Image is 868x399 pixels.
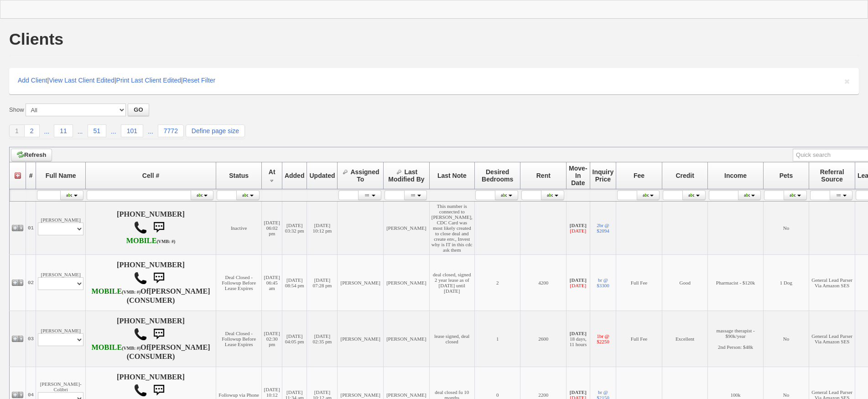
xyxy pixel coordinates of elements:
[597,333,609,344] a: 1br @ $2250
[216,255,262,311] td: Deal Closed - Followup Before Lease Expires
[26,162,36,189] th: #
[216,311,262,367] td: Deal Closed - Followup Before Lease Expires
[763,311,809,367] td: No
[150,325,168,343] img: sms.png
[809,255,855,311] td: General Lead Parser Via Amazon SES
[262,202,282,255] td: [DATE] 06:02 pm
[282,311,307,367] td: [DATE] 04:05 pm
[520,255,567,311] td: 4200
[73,125,88,137] a: ...
[809,311,855,367] td: General Lead Parser Via Amazon SES
[780,172,793,179] span: Pets
[36,255,86,311] td: [PERSON_NAME]
[350,168,379,183] span: Assigned To
[26,255,36,311] td: 02
[9,68,859,94] div: | | |
[91,287,140,295] b: T-Mobile USA, Inc.
[183,77,216,84] a: Reset Filter
[91,343,140,352] b: T-Mobile USA, Inc.
[570,277,587,283] b: [DATE]
[149,343,210,352] b: [PERSON_NAME]
[54,124,73,137] a: 11
[186,124,245,137] a: Define page size
[708,255,763,311] td: Pharmacist - $120k
[569,165,587,187] span: Move-In Date
[36,202,86,255] td: [PERSON_NAME]
[128,104,149,116] button: GO
[134,221,147,234] img: call.png
[126,237,157,245] font: MOBILE
[309,172,335,179] span: Updated
[88,210,214,246] h4: [PHONE_NUMBER]
[536,172,551,179] span: Rent
[662,255,708,311] td: Good
[634,172,645,179] span: Fee
[25,124,40,137] a: 2
[121,124,143,137] a: 101
[570,228,586,233] font: [DATE]
[91,343,122,352] font: MOBILE
[384,255,430,311] td: [PERSON_NAME]
[116,77,181,84] a: Print Last Client Edited
[429,311,474,367] td: lease signed, deal closed
[597,223,609,233] a: 2br @ $2094
[157,239,176,244] font: (VMB: #)
[134,327,147,341] img: call.png
[9,106,24,114] label: Show
[285,172,305,179] span: Added
[384,311,430,367] td: [PERSON_NAME]
[134,271,147,285] img: call.png
[142,172,159,179] span: Cell #
[307,311,338,367] td: [DATE] 02:35 pm
[88,124,107,137] a: 51
[143,125,158,137] a: ...
[106,125,121,137] a: ...
[570,389,587,395] b: [DATE]
[122,290,140,295] font: (VMB: #)
[46,172,76,179] span: Full Name
[149,287,210,295] b: [PERSON_NAME]
[88,261,214,305] h4: [PHONE_NUMBER] Of (CONSUMER)
[9,31,63,47] h1: Clients
[262,311,282,367] td: [DATE] 02:30 pm
[282,255,307,311] td: [DATE] 08:54 pm
[616,311,662,367] td: Full Fee
[26,311,36,367] td: 03
[474,311,520,367] td: 1
[724,172,747,179] span: Income
[593,168,614,183] span: Inquiry Price
[520,311,567,367] td: 2600
[708,311,763,367] td: massage therapist - $90k/year 2nd Person: $48k
[570,223,587,228] b: [DATE]
[429,255,474,311] td: deal closed, signed 2 year lease as of [DATE] until [DATE]
[570,331,587,336] b: [DATE]
[388,168,424,183] span: Last Modified By
[150,269,168,287] img: sms.png
[384,202,430,255] td: [PERSON_NAME]
[307,255,338,311] td: [DATE] 07:28 pm
[229,172,249,179] span: Status
[91,287,122,295] font: MOBILE
[49,77,114,84] a: View Last Client Edited
[40,125,54,137] a: ...
[9,124,25,137] a: 1
[216,202,262,255] td: Inactive
[437,172,467,179] span: Last Note
[597,277,609,288] a: br @ $3300
[567,311,590,367] td: 18 days, 11 hours
[36,311,86,367] td: [PERSON_NAME]
[482,168,513,183] span: Desired Bedrooms
[616,255,662,311] td: Full Fee
[676,172,694,179] span: Credit
[269,168,275,176] span: At
[26,202,36,255] td: 01
[126,237,176,245] b: AT&T Wireless
[307,202,338,255] td: [DATE] 10:12 pm
[150,218,168,237] img: sms.png
[122,346,140,351] font: (VMB: #)
[88,317,214,361] h4: [PHONE_NUMBER] Of (CONSUMER)
[570,283,586,288] font: [DATE]
[282,202,307,255] td: [DATE] 03:32 pm
[763,202,809,255] td: No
